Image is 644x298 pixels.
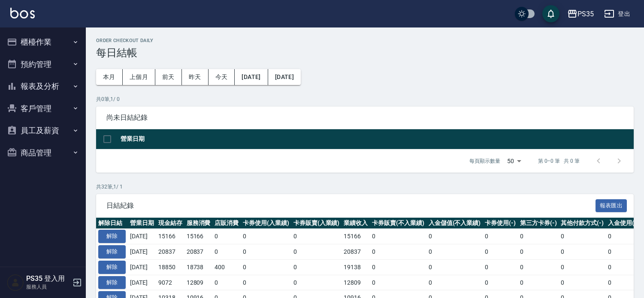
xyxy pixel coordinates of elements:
[483,275,518,290] td: 0
[156,275,184,290] td: 9072
[483,229,518,244] td: 0
[128,259,156,275] td: [DATE]
[342,218,370,229] th: 業績收入
[606,218,641,229] th: 入金使用(-)
[342,244,370,260] td: 20837
[3,31,82,53] button: 櫃檯作業
[3,142,82,164] button: 商品管理
[235,69,268,85] button: [DATE]
[241,275,291,290] td: 0
[3,75,82,97] button: 報表及分析
[426,259,483,275] td: 0
[209,69,235,85] button: 今天
[601,6,634,22] button: 登出
[98,245,126,258] button: 解除
[10,8,35,18] img: Logo
[469,157,500,165] p: 每頁顯示數量
[241,218,291,229] th: 卡券使用(入業績)
[577,9,594,19] div: PS35
[596,201,627,209] a: 報表匯出
[426,229,483,244] td: 0
[342,275,370,290] td: 12809
[559,229,606,244] td: 0
[370,218,426,229] th: 卡券販賣(不入業績)
[96,95,634,103] p: 共 0 筆, 1 / 0
[426,275,483,290] td: 0
[483,218,518,229] th: 卡券使用(-)
[518,229,559,244] td: 0
[564,5,597,23] button: PS35
[212,244,241,260] td: 0
[96,183,634,191] p: 共 32 筆, 1 / 1
[291,229,342,244] td: 0
[342,259,370,275] td: 19138
[370,229,426,244] td: 0
[26,274,70,283] h5: PS35 登入用
[184,259,213,275] td: 18738
[518,244,559,260] td: 0
[106,113,623,122] span: 尚未日結紀錄
[559,259,606,275] td: 0
[518,275,559,290] td: 0
[106,201,596,210] span: 日結紀錄
[128,244,156,260] td: [DATE]
[212,259,241,275] td: 400
[518,259,559,275] td: 0
[184,275,213,290] td: 12809
[7,274,24,291] img: Person
[342,229,370,244] td: 15166
[156,244,184,260] td: 20837
[538,157,580,165] p: 第 0–0 筆 共 0 筆
[184,218,213,229] th: 服務消費
[96,47,634,59] h3: 每日結帳
[268,69,301,85] button: [DATE]
[3,53,82,76] button: 預約管理
[606,229,641,244] td: 0
[184,229,213,244] td: 15166
[98,276,126,289] button: 解除
[118,129,634,149] th: 營業日期
[606,259,641,275] td: 0
[96,38,634,43] h2: Order checkout daily
[98,261,126,274] button: 解除
[156,259,184,275] td: 18850
[483,259,518,275] td: 0
[542,5,559,22] button: save
[156,229,184,244] td: 15166
[182,69,209,85] button: 昨天
[3,97,82,120] button: 客戶管理
[128,218,156,229] th: 營業日期
[128,275,156,290] td: [DATE]
[370,244,426,260] td: 0
[3,119,82,142] button: 員工及薪資
[212,218,241,229] th: 店販消費
[518,218,559,229] th: 第三方卡券(-)
[291,218,342,229] th: 卡券販賣(入業績)
[184,244,213,260] td: 20837
[559,244,606,260] td: 0
[606,244,641,260] td: 0
[504,149,524,173] div: 50
[559,218,606,229] th: 其他付款方式(-)
[212,229,241,244] td: 0
[241,244,291,260] td: 0
[291,244,342,260] td: 0
[26,283,70,291] p: 服務人員
[155,69,182,85] button: 前天
[212,275,241,290] td: 0
[123,69,155,85] button: 上個月
[370,259,426,275] td: 0
[596,199,627,213] button: 報表匯出
[156,218,184,229] th: 現金結存
[96,218,128,229] th: 解除日結
[241,229,291,244] td: 0
[483,244,518,260] td: 0
[128,229,156,244] td: [DATE]
[370,275,426,290] td: 0
[98,230,126,243] button: 解除
[96,69,123,85] button: 本月
[426,244,483,260] td: 0
[241,259,291,275] td: 0
[426,218,483,229] th: 入金儲值(不入業績)
[291,259,342,275] td: 0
